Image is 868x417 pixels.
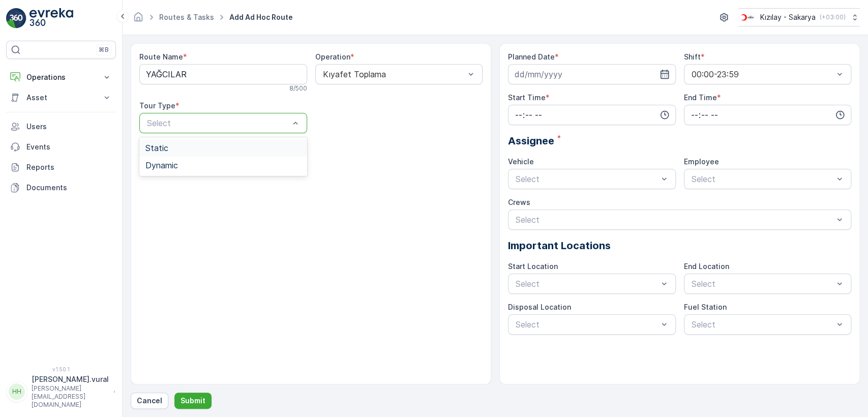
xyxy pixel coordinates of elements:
[145,161,178,170] span: Dynamic
[137,396,162,406] p: Cancel
[516,278,658,290] p: Select
[516,214,833,226] p: Select
[147,117,289,129] p: Select
[684,93,717,102] label: End Time
[6,67,116,87] button: Operations
[289,84,307,93] p: 8 / 500
[516,173,658,185] p: Select
[26,162,112,172] p: Reports
[133,15,144,24] a: Homepage
[29,8,73,28] img: logo_light-DOdMpM7g.png
[6,366,116,372] span: v 1.50.1
[99,46,109,54] p: ⌘B
[508,157,534,166] label: Vehicle
[26,142,112,152] p: Events
[508,93,546,102] label: Start Time
[6,374,116,409] button: HH[PERSON_NAME].vural[PERSON_NAME][EMAIL_ADDRESS][DOMAIN_NAME]
[508,52,555,61] label: Planned Date
[159,13,214,21] a: Routes & Tasks
[692,318,834,331] p: Select
[9,383,25,400] div: HH
[26,122,112,132] p: Users
[508,64,676,84] input: dd/mm/yyyy
[508,238,851,253] p: Important Locations
[315,52,350,61] label: Operation
[6,177,116,198] a: Documents
[684,52,701,61] label: Shift
[6,8,26,28] img: logo
[684,262,729,271] label: End Location
[516,318,658,331] p: Select
[508,303,571,311] label: Disposal Location
[508,198,530,206] label: Crews
[684,157,719,166] label: Employee
[684,303,727,311] label: Fuel Station
[139,52,183,61] label: Route Name
[145,143,168,153] span: Static
[692,278,834,290] p: Select
[32,374,109,384] p: [PERSON_NAME].vural
[738,8,860,26] button: Kızılay - Sakarya(+03:00)
[6,137,116,157] a: Events
[692,173,834,185] p: Select
[131,393,168,409] button: Cancel
[32,384,109,409] p: [PERSON_NAME][EMAIL_ADDRESS][DOMAIN_NAME]
[26,93,96,103] p: Asset
[508,262,558,271] label: Start Location
[6,116,116,137] a: Users
[508,133,554,148] span: Assignee
[139,101,175,110] label: Tour Type
[760,12,816,22] p: Kızılay - Sakarya
[6,87,116,108] button: Asset
[6,157,116,177] a: Reports
[174,393,212,409] button: Submit
[26,72,96,82] p: Operations
[26,183,112,193] p: Documents
[227,12,295,22] span: Add Ad Hoc Route
[738,12,756,23] img: k%C4%B1z%C4%B1lay_DTAvauz.png
[820,13,846,21] p: ( +03:00 )
[181,396,205,406] p: Submit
